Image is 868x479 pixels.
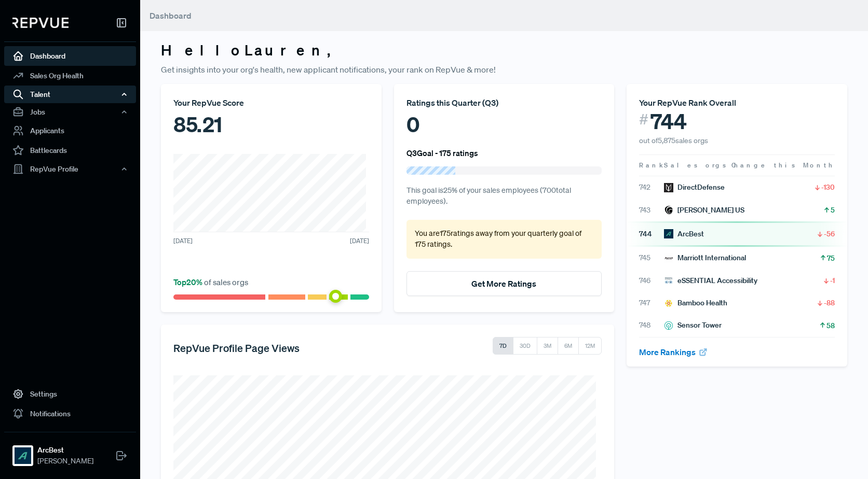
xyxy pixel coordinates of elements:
[406,109,602,140] div: 0
[650,109,687,134] span: 744
[37,445,93,456] strong: ArcBest
[406,96,602,109] div: Ratings this Quarter ( Q3 )
[493,337,513,355] button: 7D
[161,63,847,76] p: Get insights into your org's health, new applicant notifications, your rank on RepVue & more!
[415,228,594,250] p: You are 175 ratings away from your quarterly goal of 175 ratings .
[173,277,248,287] span: of sales orgs
[639,136,708,145] span: out of 5,875 sales orgs
[664,252,746,263] div: Marriott International
[664,299,673,308] img: Bamboo Health
[664,161,728,170] span: Sales orgs
[173,342,300,354] h5: RepVue Profile Page Views
[831,205,835,215] span: 5
[639,182,664,193] span: 742
[639,275,664,286] span: 746
[821,182,835,192] span: -130
[664,253,673,263] img: Marriott International
[639,320,664,331] span: 748
[4,140,136,160] a: Battlecards
[4,404,136,424] a: Notifications
[664,183,673,192] img: DirectDefense
[731,161,835,170] span: Change this Month
[4,384,136,404] a: Settings
[537,337,558,355] button: 3M
[578,337,602,355] button: 12M
[664,182,725,193] div: DirectDefense
[4,86,136,103] button: Talent
[639,109,648,130] span: #
[558,337,579,355] button: 6M
[664,229,704,239] div: ArcBest
[639,252,664,263] span: 745
[664,276,673,285] img: eSSENTIAL Accessibility
[4,160,136,178] button: RepVue Profile
[639,229,664,239] span: 744
[173,236,193,246] span: [DATE]
[173,96,369,109] div: Your RepVue Score
[639,298,664,308] span: 747
[664,298,727,308] div: Bamboo Health
[664,321,673,330] img: Sensor Tower
[406,271,602,296] button: Get More Ratings
[161,41,847,59] h3: Hello Lauren ,
[4,432,136,471] a: ArcBestArcBest[PERSON_NAME]
[406,148,478,158] h6: Q3 Goal - 175 ratings
[664,229,673,238] img: ArcBest
[150,10,192,21] span: Dashboard
[4,121,136,140] a: Applicants
[664,205,744,216] div: [PERSON_NAME] US
[37,456,93,467] span: [PERSON_NAME]
[826,320,835,331] span: 58
[12,18,69,28] img: RepVue
[4,103,136,121] button: Jobs
[513,337,537,355] button: 30D
[824,229,835,239] span: -56
[639,97,736,108] span: Your RepVue Rank Overall
[664,205,673,215] img: Baker Tilly US
[15,447,31,464] img: ArcBest
[350,236,369,246] span: [DATE]
[830,275,835,286] span: -1
[639,205,664,216] span: 743
[4,66,136,86] a: Sales Org Health
[664,275,757,286] div: eSSENTIAL Accessibility
[4,46,136,66] a: Dashboard
[824,298,835,308] span: -88
[173,277,204,287] span: Top 20 %
[827,253,835,263] span: 75
[639,347,708,357] a: More Rankings
[664,320,722,331] div: Sensor Tower
[639,161,664,170] span: Rank
[173,109,369,140] div: 85.21
[406,185,602,207] p: This goal is 25 % of your sales employees ( 700 total employees).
